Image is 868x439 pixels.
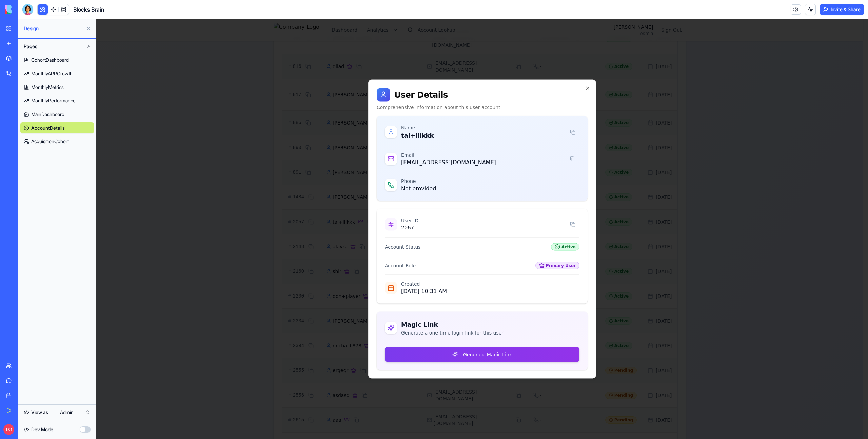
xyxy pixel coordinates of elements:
[305,166,483,174] div: Not provided
[31,57,69,63] span: CohortDashboard
[289,225,324,231] div: Account Status
[73,5,104,14] span: Blocks Brain
[31,138,69,145] span: AcquisitionCohort
[305,159,483,166] div: Phone
[31,97,76,104] span: MonthlyPerformance
[289,243,319,250] div: Account Role
[289,328,483,343] button: Generate Magic Link
[96,19,868,439] iframe: To enrich screen reader interactions, please activate Accessibility in Grammarly extension settings
[280,85,491,92] p: Comprehensive information about this user account
[20,55,94,65] a: CohortDashboard
[20,95,94,106] a: MonthlyPerformance
[820,4,864,15] button: Invite & Share
[20,41,83,52] button: Pages
[20,122,94,133] a: AccountDetails
[305,112,467,121] div: tal+lllkkk
[20,109,94,120] a: MainDashboard
[31,409,48,416] span: View as
[305,133,467,139] div: Email
[305,198,467,205] div: User ID
[31,426,53,433] span: Dev Mode
[305,301,407,310] h3: Magic Link
[31,70,73,77] span: MonthlyARRGrowth
[305,262,483,268] div: Created
[305,139,467,148] div: [EMAIL_ADDRESS][DOMAIN_NAME]
[20,136,94,147] a: AcquisitionCohort
[5,5,47,14] img: logo
[24,25,83,32] span: Design
[305,310,407,317] p: Generate a one-time login link for this user
[31,84,64,91] span: MonthlyMetrics
[439,243,483,250] div: Primary User
[305,105,467,112] div: Name
[20,68,94,79] a: MonthlyARRGrowth
[24,43,37,50] span: Pages
[3,424,14,435] span: DO
[31,111,64,118] span: MainDashboard
[305,205,467,213] div: 2057
[455,224,483,232] div: Active
[305,268,483,276] div: [DATE] 10:31 AM
[20,82,94,93] a: MonthlyMetrics
[280,69,491,83] h2: User Details
[31,125,65,131] span: AccountDetails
